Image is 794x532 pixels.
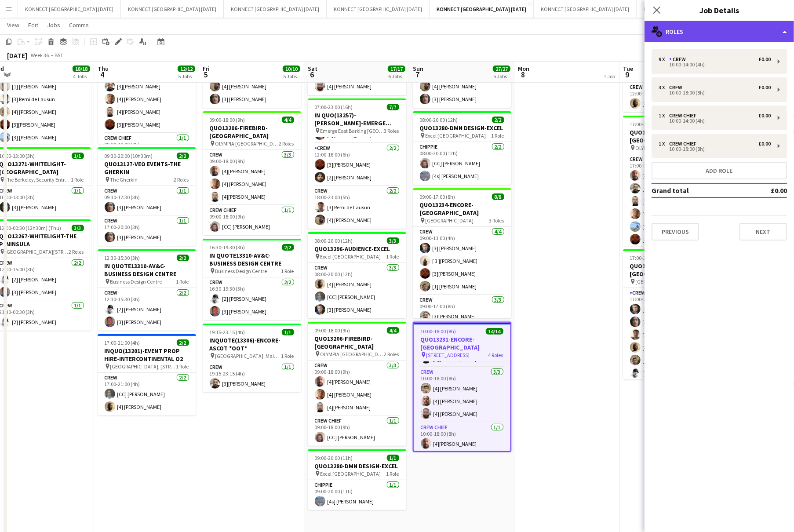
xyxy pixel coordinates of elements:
[203,239,301,320] app-job-card: 16:30-19:30 (3h)2/2IN QUOTE13310-AV&C-BUSINESS DESIGN CENTRE Business Design Centre1 RoleCrew2/21...
[224,0,327,18] button: KONNECT [GEOGRAPHIC_DATA] [DATE]
[69,248,84,255] span: 2 Roles
[5,176,71,183] span: The Berkeley, Security Entrance , [STREET_ADDRESS]
[387,104,399,110] span: 7/7
[98,334,196,415] app-job-card: 17:00-21:00 (4h)2/2INQUO(13201)-EVENT PROP HIRE-INTERCONTINENTAL O2 [GEOGRAPHIC_DATA], [STREET_AD...
[98,65,109,73] span: Thu
[388,73,405,80] div: 6 Jobs
[636,278,684,285] span: [GEOGRAPHIC_DATA]
[321,351,384,357] span: OLYMPIA [GEOGRAPHIC_DATA]
[758,113,771,119] div: £0.00
[281,353,294,359] span: 1 Role
[387,327,399,334] span: 4/4
[282,329,294,335] span: 1/1
[604,73,615,80] div: 1 Job
[5,248,69,255] span: [GEOGRAPHIC_DATA][STREET_ADDRESS]
[659,56,669,62] div: 9 x
[517,69,529,80] span: 8
[308,322,406,446] div: 09:00-18:00 (9h)4/4QUO13206-FIREBIRD-[GEOGRAPHIC_DATA] OLYMPIA [GEOGRAPHIC_DATA]2 RolesCrew3/309:...
[622,69,633,80] span: 9
[758,56,771,62] div: £0.00
[623,288,721,394] app-card-role: Crew7/717:00-21:00 (4h)[3] [PERSON_NAME][3] [PERSON_NAME][3] Remi de Lausun[4] [PERSON_NAME][1] [...
[308,335,406,350] h3: QUO13206-FIREBIRD-[GEOGRAPHIC_DATA]
[98,216,196,246] app-card-role: Crew1/117:00-20:00 (3h)[3] [PERSON_NAME]
[178,66,195,72] span: 12/12
[413,227,511,295] app-card-role: Crew4/409:00-13:00 (4h)[3] [PERSON_NAME][ 3 ][PERSON_NAME][3][PERSON_NAME][1] [PERSON_NAME]
[98,262,196,278] h3: IN QUOTE13310-AV&C-BUSINESS DESIGN CENTRE
[215,268,267,274] span: Business Design Centre
[426,132,486,139] span: Excel [GEOGRAPHIC_DATA]
[201,69,210,80] span: 5
[308,263,406,318] app-card-role: Crew3/308:00-20:00 (12h)[4] [PERSON_NAME][CC] [PERSON_NAME][3] [PERSON_NAME]
[412,69,423,80] span: 7
[203,111,301,235] app-job-card: 09:00-18:00 (9h)4/4QUO13206-FIREBIRD-[GEOGRAPHIC_DATA] OLYMPIA [GEOGRAPHIC_DATA]2 RolesCrew3/309:...
[308,480,406,510] app-card-role: CHIPPIE1/109:00-20:00 (11h)[4s] [PERSON_NAME]
[105,339,140,346] span: 17:00-21:00 (4h)
[308,143,406,186] app-card-role: Crew2/212:00-18:00 (6h)[3][PERSON_NAME][2] [PERSON_NAME]
[623,249,721,379] app-job-card: 17:00-21:00 (4h)8/8QUO13234-ENCORE-[GEOGRAPHIC_DATA] [GEOGRAPHIC_DATA]2 RolesCrew7/717:00-21:00 (...
[308,416,406,446] app-card-role: Crew Chief1/109:00-18:00 (9h)[CC] [PERSON_NAME]
[203,150,301,205] app-card-role: Crew3/309:00-18:00 (9h)[4][PERSON_NAME][4] [PERSON_NAME][4][PERSON_NAME]
[413,188,511,318] div: 09:00-17:00 (8h)8/8QUO13234-ENCORE-[GEOGRAPHIC_DATA] [GEOGRAPHIC_DATA]3 RolesCrew4/409:00-13:00 (...
[388,66,405,72] span: 17/17
[73,66,90,72] span: 18/18
[413,111,511,185] app-job-card: 08:00-20:00 (12h)2/2QUO13280-DMN DESIGN-EXCEL Excel [GEOGRAPHIC_DATA]1 RoleCHIPPIE2/208:00-20:00 ...
[659,113,669,119] div: 1 x
[413,201,511,217] h3: QUO13234-ENCORE-[GEOGRAPHIC_DATA]
[630,121,680,128] span: 17:00-01:00 (8h) (Wed)
[758,84,771,91] div: £0.00
[321,253,381,260] span: Excel [GEOGRAPHIC_DATA]
[203,65,210,73] span: Fri
[178,73,195,80] div: 5 Jobs
[308,232,406,318] div: 08:00-20:00 (12h)3/3QUO13296-AUDIENCE-EXCEL Excel [GEOGRAPHIC_DATA]1 RoleCrew3/308:00-20:00 (12h)...
[306,69,317,80] span: 6
[283,73,300,80] div: 5 Jobs
[623,154,721,312] app-card-role: Crew11/1117:00-01:00 (8h)[4][PERSON_NAME][3][PERSON_NAME][4][PERSON_NAME][4] [PERSON_NAME][3] [PE...
[203,324,301,392] app-job-card: 19:15-23:15 (4h)1/1INQUOTE(13306)-ENCORE-ASCOT *OOT* [GEOGRAPHIC_DATA]. Main grandstand1 RoleCrew...
[426,352,470,358] span: [STREET_ADDRESS]
[18,0,121,18] button: KONNECT [GEOGRAPHIC_DATA] [DATE]
[623,116,721,246] app-job-card: 17:00-01:00 (8h) (Wed)12/12QUO13206-FIREBIRD-[GEOGRAPHIC_DATA] OLYMPIA [GEOGRAPHIC_DATA]2 RolesCr...
[308,186,406,229] app-card-role: Crew2/218:00-23:00 (5h)[3] Remi de Lausun[4] [PERSON_NAME]
[518,65,529,73] span: Mon
[315,327,350,334] span: 09:00-18:00 (9h)
[669,113,700,119] div: Crew Chief
[308,449,406,510] app-job-card: 09:00-20:00 (11h)1/1QUO13280-DMN DESIGN-EXCEL Excel [GEOGRAPHIC_DATA]1 RoleCHIPPIE1/109:00-20:00 ...
[623,82,721,112] app-card-role: Crew1/112:00-15:00 (3h)[4] [PERSON_NAME]
[283,66,300,72] span: 10/10
[98,147,196,246] app-job-card: 09:30-20:00 (10h30m)2/2QUO13127-VEO EVENTS-THE GHERKIN The Gherkin2 RolesCrew1/109:30-12:30 (3h)[...
[98,160,196,176] h3: QUO13127-VEO EVENTS-THE GHERKIN
[486,328,503,335] span: 14/14
[308,65,317,73] span: Sat
[308,98,406,229] app-job-card: 07:00-23:00 (16h)7/7IN QUO(13257)-[PERSON_NAME]-EMERGE EAST Emerge East Barking [GEOGRAPHIC_DATA]...
[282,244,294,251] span: 2/2
[327,0,430,18] button: KONNECT [GEOGRAPHIC_DATA] [DATE]
[282,117,294,123] span: 4/4
[315,237,353,244] span: 08:00-20:00 (12h)
[420,193,455,200] span: 09:00-17:00 (8h)
[492,117,504,123] span: 2/2
[492,132,504,139] span: 1 Role
[105,153,153,159] span: 09:30-20:00 (10h30m)
[7,51,27,60] div: [DATE]
[29,52,51,58] span: Week 36
[315,104,353,110] span: 07:00-23:00 (16h)
[96,69,109,80] span: 4
[308,111,406,127] h3: IN QUO(13257)-[PERSON_NAME]-EMERGE EAST
[384,351,399,357] span: 2 Roles
[623,65,633,73] span: Tue
[645,21,794,42] div: Roles
[413,322,511,452] app-job-card: 10:00-18:00 (8h)14/14QUO13231-ENCORE-[GEOGRAPHIC_DATA] [STREET_ADDRESS]4 Roles[3] [PERSON_NAME]Cr...
[72,153,84,159] span: 1/1
[739,223,787,240] button: Next
[414,423,510,452] app-card-role: Crew Chief1/110:00-18:00 (8h)[4][PERSON_NAME]
[430,0,534,18] button: KONNECT [GEOGRAPHIC_DATA] [DATE]
[636,145,699,151] span: OLYMPIA [GEOGRAPHIC_DATA]
[384,128,399,134] span: 3 Roles
[669,141,700,147] div: Crew Chief
[413,295,511,350] app-card-role: Crew3/309:00-17:00 (8h)[3][PERSON_NAME]
[659,62,771,67] div: 10:00-14:00 (4h)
